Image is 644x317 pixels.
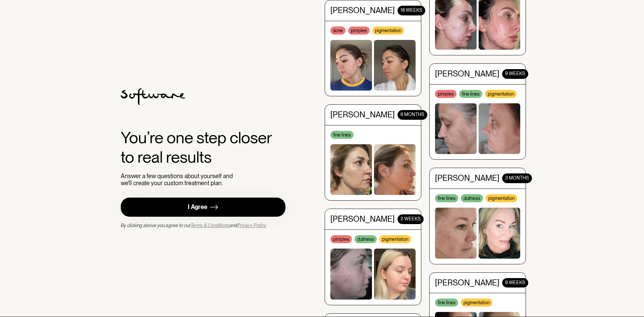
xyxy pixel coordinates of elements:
div: Answer a few questions about yourself and we'll create your custom treatment plan. [121,172,236,187]
div: fine lines [435,193,458,201]
div: pigmentation [486,193,517,201]
a: I Agree [121,198,285,217]
a: Terms & Conditions [191,223,229,228]
div: 9 WEEKS [502,68,528,77]
div: pimples [435,89,457,97]
div: pigmentation [379,234,411,242]
div: [PERSON_NAME] [330,213,395,223]
div: By clicking above you agree to our and . [121,222,267,229]
div: 18 WEEKS [397,4,425,14]
div: pigmentation [372,25,404,33]
div: pimples [330,234,352,242]
div: pigmentation [485,89,517,97]
div: 9 WEEKS [502,277,528,286]
div: pigmentation [461,298,492,306]
div: 3 MONTHS [502,172,532,182]
div: 2 WEEKS [397,213,424,223]
div: acne [330,25,345,33]
div: You’re one step closer to real results [121,128,285,167]
div: fine lines [435,298,458,306]
div: [PERSON_NAME] [435,68,499,77]
div: [PERSON_NAME] [330,109,395,118]
div: 6 months [397,109,427,118]
div: [PERSON_NAME] [435,172,499,182]
div: fine lines [330,129,354,138]
div: dullness [355,234,377,242]
div: [PERSON_NAME] [330,4,395,14]
div: pimples [348,25,370,33]
div: dullness [461,193,483,201]
div: fine lines [459,89,482,97]
a: Privacy Policy [237,223,266,228]
div: I Agree [188,203,207,211]
div: [PERSON_NAME] [435,277,499,286]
